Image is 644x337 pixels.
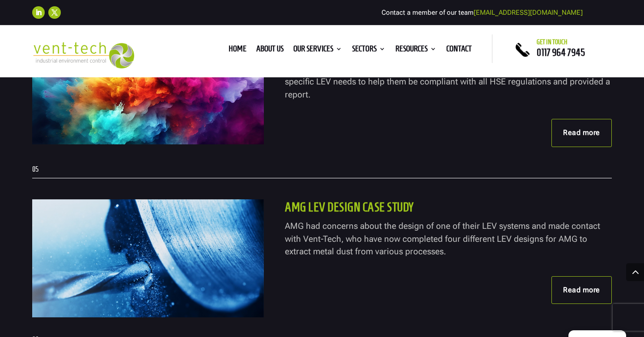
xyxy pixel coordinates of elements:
[537,47,585,58] a: 0117 964 7945
[551,276,612,304] a: Read more
[474,8,583,17] a: [EMAIL_ADDRESS][DOMAIN_NAME]
[551,119,612,147] a: Read more
[446,46,472,55] a: Contact
[256,46,284,55] a: About us
[285,64,610,100] span: Vent-Tech then completed a site survey of every system to understand Image Factory specific LEV n...
[537,38,568,46] span: Get in touch
[32,166,612,173] p: 05
[285,221,600,257] span: AMG had concerns about the design of one of their LEV systems and made contact with Vent-Tech, wh...
[381,8,583,17] span: Contact a member of our team
[285,200,414,214] strong: AMG LEV Design Case Study
[48,6,61,19] a: Follow on X
[32,26,264,144] img: AdobeStock_603525449
[32,199,264,317] img: Vent-Tech-Banner-1920-618-home
[293,46,342,55] a: Our Services
[352,46,386,55] a: Sectors
[32,6,45,19] a: Follow on LinkedIn
[395,46,436,55] a: Resources
[229,46,246,55] a: Home
[32,42,134,68] img: 2023-09-27T08_35_16.549ZVENT-TECH---Clear-background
